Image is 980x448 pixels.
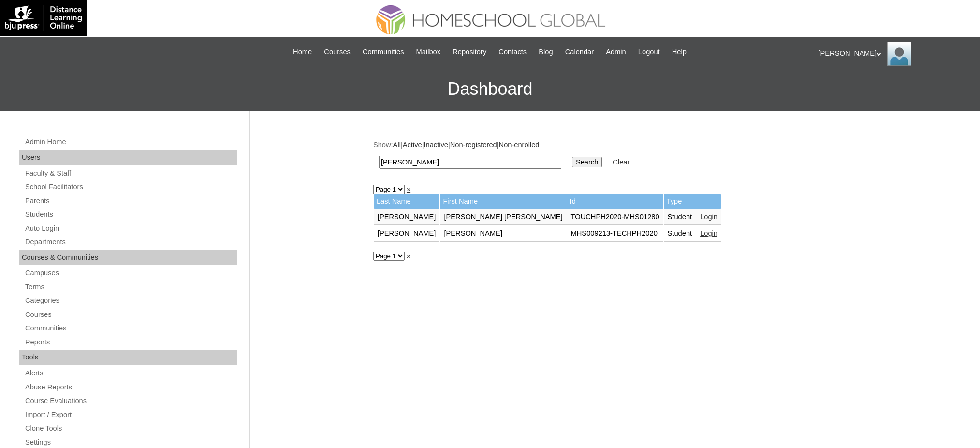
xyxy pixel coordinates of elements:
a: » [407,252,410,260]
td: Student [664,225,696,242]
a: Admin [601,46,631,58]
td: [PERSON_NAME] [PERSON_NAME] [440,209,566,225]
a: Import / Export [24,409,237,421]
a: Calendar [560,46,599,58]
a: Terms [24,281,237,293]
span: Calendar [565,46,594,58]
a: Blog [534,46,557,58]
span: Help [672,46,687,58]
td: Id [567,194,663,209]
td: First Name [440,194,566,209]
a: Repository [448,46,491,58]
a: Categories [24,295,237,307]
span: Admin [606,46,626,58]
a: Non-enrolled [499,141,540,149]
a: Contacts [494,46,531,58]
a: School Facilitators [24,181,237,193]
a: Departments [24,236,237,248]
a: Logout [633,46,665,58]
span: Blog [539,46,553,58]
a: Inactive [424,141,448,149]
div: [PERSON_NAME] [819,42,971,66]
a: Courses [24,309,237,321]
td: [PERSON_NAME] [374,209,440,225]
a: Communities [24,322,237,334]
input: Search [379,156,561,169]
a: Students [24,209,237,221]
div: Courses & Communities [19,250,237,266]
a: Course Evaluations [24,395,237,407]
a: Courses [319,46,355,58]
a: All [393,141,401,149]
span: Logout [638,46,660,58]
a: Non-registered [450,141,497,149]
a: Reports [24,336,237,348]
span: Repository [453,46,486,58]
a: Communities [358,46,409,58]
span: Home [293,46,312,58]
a: » [407,185,410,193]
td: MHS009213-TECHPH2020 [567,225,663,242]
td: Type [664,194,696,209]
div: Users [19,150,237,165]
a: Abuse Reports [24,381,237,393]
a: Login [700,213,717,221]
td: Student [664,209,696,225]
a: Login [700,229,717,237]
td: Last Name [374,194,440,209]
span: Contacts [498,46,527,58]
span: Mailbox [416,46,441,58]
span: Courses [324,46,351,58]
a: Clear [613,158,629,166]
h3: Dashboard [5,67,975,111]
a: Auto Login [24,223,237,235]
a: Alerts [24,367,237,379]
img: logo-white.png [5,5,82,31]
a: Clone Tools [24,422,237,434]
a: Active [403,141,422,149]
a: Admin Home [24,136,237,148]
a: Parents [24,195,237,207]
td: TOUCHPH2020-MHS01280 [567,209,663,225]
span: Communities [363,46,404,58]
img: Ariane Ebuen [887,42,911,66]
td: [PERSON_NAME] [374,225,440,242]
td: [PERSON_NAME] [440,225,566,242]
div: Tools [19,350,237,365]
a: Home [288,46,317,58]
a: Mailbox [411,46,446,58]
a: Faculty & Staff [24,167,237,179]
input: Search [572,157,602,167]
div: Show: | | | | [373,140,852,174]
a: Campuses [24,267,237,279]
a: Help [667,46,691,58]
